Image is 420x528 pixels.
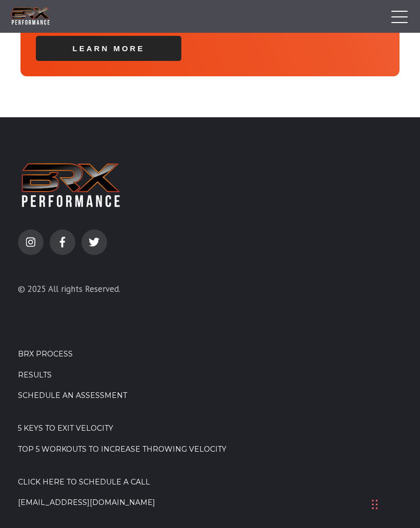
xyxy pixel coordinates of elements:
[18,424,402,465] div: Navigation Menu
[372,489,378,520] div: Drag
[18,370,402,381] a: Results
[18,477,402,488] a: Click Here To Schedule A Call
[18,424,402,434] a: 5 Keys to Exit Velocity
[269,417,420,528] iframe: Chat Widget
[18,445,402,455] a: Top 5 Workouts to Increase Throwing Velocity
[36,36,182,61] a: learn more
[18,391,402,401] a: Schedule an Assessment
[18,498,402,508] a: [EMAIL_ADDRESS][DOMAIN_NAME]
[18,349,402,412] div: Navigation Menu
[50,229,75,255] a: facebook-f
[18,158,124,212] img: BRX Transparent Logo-2
[10,6,51,27] img: BRX Transparent Logo-2
[81,229,107,255] a: twitter
[18,281,402,297] p: © 2025 All rights Reserved.
[18,349,402,360] a: BRX Process
[18,477,402,519] div: Navigation Menu
[18,229,44,255] a: instagram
